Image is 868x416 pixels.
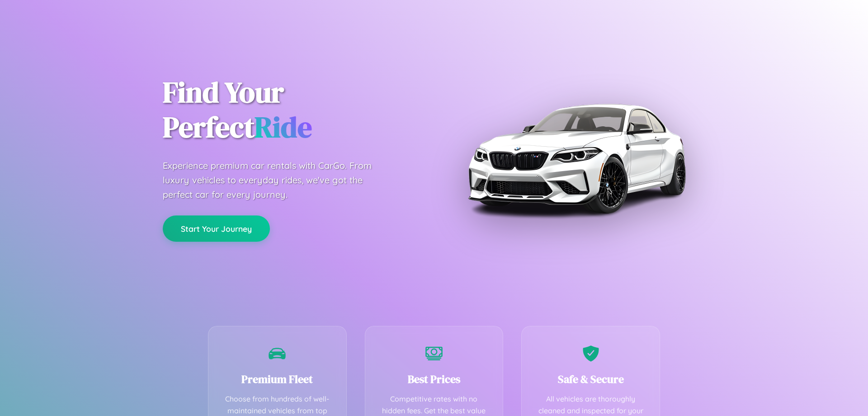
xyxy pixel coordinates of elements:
[163,75,420,145] h1: Find Your Perfect
[535,372,646,387] h3: Safe & Secure
[163,158,389,202] p: Experience premium car rentals with CarGo. From luxury vehicles to everyday rides, we've got the ...
[163,215,270,242] button: Start Your Journey
[255,107,312,147] span: Ride
[463,45,689,272] img: Premium BMW car rental vehicle
[222,372,333,387] h3: Premium Fleet
[379,372,490,387] h3: Best Prices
